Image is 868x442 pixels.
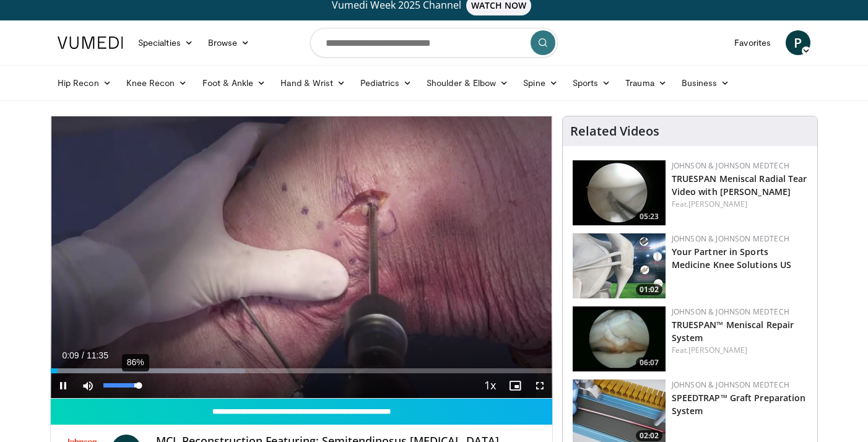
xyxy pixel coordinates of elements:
a: Hand & Wrist [273,71,353,95]
div: Volume Level [103,383,139,388]
a: SPEEDTRAP™ Graft Preparation System [672,392,806,417]
a: Knee Recon [119,71,195,95]
a: Business [674,71,737,95]
button: Pause [51,373,76,398]
a: 05:23 [573,160,666,225]
button: Enable picture-in-picture mode [503,373,527,398]
span: 11:35 [87,350,108,360]
img: e42d750b-549a-4175-9691-fdba1d7a6a0f.150x105_q85_crop-smart_upscale.jpg [573,306,666,371]
img: VuMedi Logo [58,37,123,49]
a: TRUESPAN Meniscal Radial Tear Video with [PERSON_NAME] [672,173,807,197]
a: Trauma [618,71,674,95]
a: Pediatrics [353,71,419,95]
div: Feat. [672,345,807,356]
a: [PERSON_NAME] [688,345,747,355]
a: Sports [565,71,618,95]
h4: Related Videos [570,124,659,139]
span: 05:23 [636,211,662,222]
span: / [82,350,84,360]
a: Favorites [727,30,778,55]
a: 06:07 [573,306,666,371]
span: 0:09 [62,350,79,360]
a: Johnson & Johnson MedTech [672,379,789,390]
span: 06:07 [636,357,662,368]
button: Fullscreen [527,373,552,398]
a: Specialties [131,30,201,55]
span: 02:02 [636,430,662,441]
a: Foot & Ankle [195,71,274,95]
div: Progress Bar [51,368,552,373]
a: 01:02 [573,233,666,298]
input: Search topics, interventions [310,28,558,58]
a: Johnson & Johnson MedTech [672,306,789,317]
a: [PERSON_NAME] [688,199,747,209]
a: P [786,30,810,55]
button: Mute [76,373,100,398]
img: a9cbc79c-1ae4-425c-82e8-d1f73baa128b.150x105_q85_crop-smart_upscale.jpg [573,160,666,225]
a: Hip Recon [50,71,119,95]
img: 0543fda4-7acd-4b5c-b055-3730b7e439d4.150x105_q85_crop-smart_upscale.jpg [573,233,666,298]
a: Shoulder & Elbow [419,71,516,95]
a: Browse [201,30,258,55]
a: Johnson & Johnson MedTech [672,233,789,244]
video-js: Video Player [51,116,552,399]
a: Johnson & Johnson MedTech [672,160,789,171]
a: Your Partner in Sports Medicine Knee Solutions US [672,246,792,271]
button: Playback Rate [478,373,503,398]
div: Feat. [672,199,807,210]
a: TRUESPAN™ Meniscal Repair System [672,319,794,344]
a: Spine [516,71,565,95]
span: 01:02 [636,284,662,295]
